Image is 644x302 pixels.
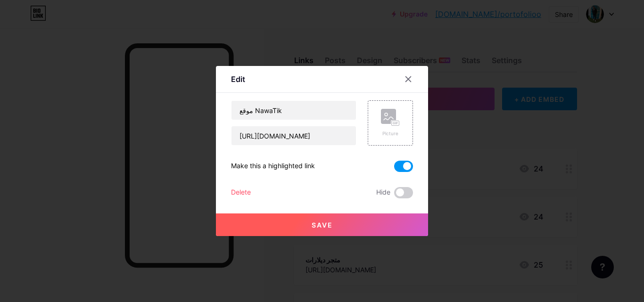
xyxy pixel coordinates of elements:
span: Save [312,221,333,229]
div: Delete [231,187,251,198]
span: Hide [376,187,390,198]
div: Edit [231,73,245,85]
div: Make this a highlighted link [231,161,315,172]
button: Save [216,213,428,236]
div: Picture [381,130,400,137]
input: Title [231,101,356,120]
input: URL [231,126,356,145]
